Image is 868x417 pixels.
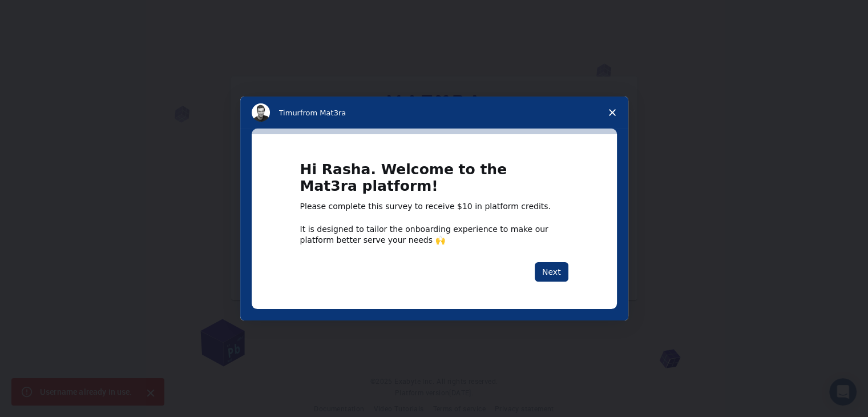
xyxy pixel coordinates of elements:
h1: Hi Rasha. Welcome to the Mat3ra platform! [300,162,568,201]
span: Close survey [596,97,628,129]
div: Please complete this survey to receive $10 in platform credits. [300,201,568,212]
span: Timur [279,109,300,117]
button: Next [535,262,568,282]
span: Support [23,8,64,18]
img: Profile image for Timur [252,103,270,122]
div: It is designed to tailor the onboarding experience to make our platform better serve your needs 🙌 [300,224,568,244]
span: from Mat3ra [300,109,346,117]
